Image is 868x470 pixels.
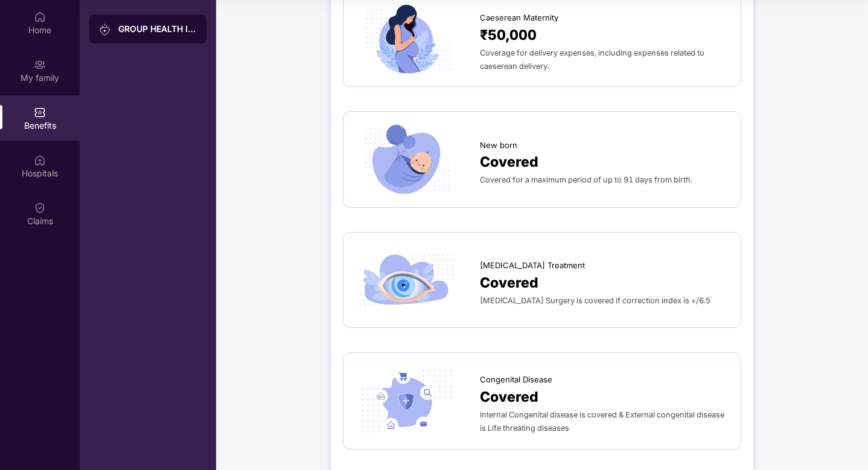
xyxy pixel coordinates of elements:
img: svg+xml;base64,PHN2ZyBpZD0iQ2xhaW0iIHhtbG5zPSJodHRwOi8vd3d3LnczLm9yZy8yMDAwL3N2ZyIgd2lkdGg9IjIwIi... [34,202,46,214]
img: svg+xml;base64,PHN2ZyB3aWR0aD0iMjAiIGhlaWdodD0iMjAiIHZpZXdCb3g9IjAgMCAyMCAyMCIgZmlsbD0ibm9uZSIgeG... [34,59,46,71]
span: [MEDICAL_DATA] Treatment [480,259,585,271]
div: GROUP HEALTH INSURANCE [118,23,197,35]
img: svg+xml;base64,PHN2ZyB3aWR0aD0iMjAiIGhlaWdodD0iMjAiIHZpZXdCb3g9IjAgMCAyMCAyMCIgZmlsbD0ibm9uZSIgeG... [99,24,111,36]
span: [MEDICAL_DATA] Surgery is covered if correction index is +/6.5 [480,296,710,305]
span: Covered [480,386,538,408]
span: Internal Congenital disease is covered & External congenital disease is Life threating diseases [480,410,724,433]
img: svg+xml;base64,PHN2ZyBpZD0iSG9tZSIgeG1sbnM9Imh0dHA6Ly93d3cudzMub3JnLzIwMDAvc3ZnIiB3aWR0aD0iMjAiIG... [34,11,46,23]
img: icon [356,245,458,316]
img: svg+xml;base64,PHN2ZyBpZD0iSG9zcGl0YWxzIiB4bWxucz0iaHR0cDovL3d3dy53My5vcmcvMjAwMC9zdmciIHdpZHRoPS... [34,154,46,166]
span: Coverage for delivery expenses, including expenses related to caeserean delivery. [480,48,704,71]
span: Covered for a maximum period of up to 91 days from birth. [480,175,692,184]
span: Covered [480,272,538,294]
span: ₹50,000 [480,24,537,46]
img: icon [356,4,458,75]
span: Covered [480,151,538,173]
span: Congenital Disease [480,373,552,385]
img: icon [356,124,458,195]
img: icon [356,365,458,437]
span: New born [480,139,517,151]
span: Caeserean Maternity [480,11,558,24]
img: svg+xml;base64,PHN2ZyBpZD0iQmVuZWZpdHMiIHhtbG5zPSJodHRwOi8vd3d3LnczLm9yZy8yMDAwL3N2ZyIgd2lkdGg9Ij... [34,106,46,118]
